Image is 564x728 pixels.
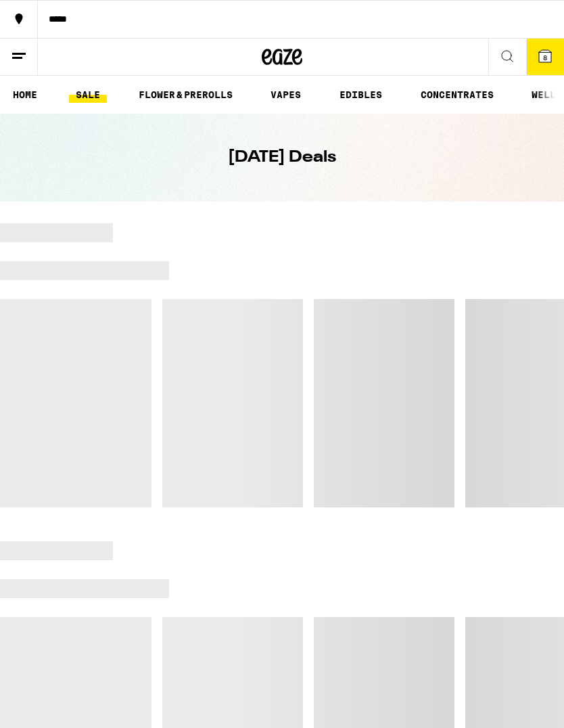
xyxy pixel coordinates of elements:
a: SALE [69,87,107,103]
a: EDIBLES [333,87,389,103]
a: VAPES [264,87,308,103]
h1: [DATE] Deals [228,146,336,169]
a: FLOWER & PREROLLS [132,87,239,103]
iframe: Opens a widget where you can find more information [477,687,550,721]
span: 8 [543,53,547,62]
a: CONCENTRATES [414,87,500,103]
a: HOME [6,87,44,103]
button: 8 [526,39,564,75]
